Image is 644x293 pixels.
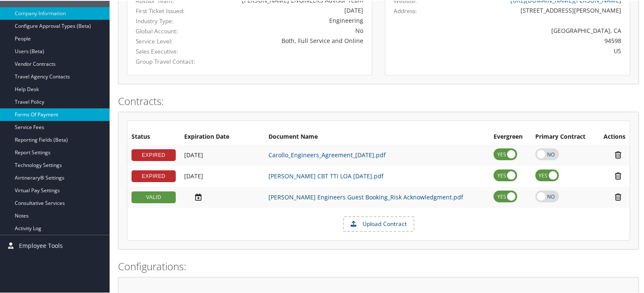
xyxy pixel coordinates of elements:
[489,129,531,144] th: Evergreen
[216,35,363,44] div: Both, Full Service and Online
[118,93,639,108] h2: Contracts:
[531,129,596,144] th: Primary Contract
[131,191,176,202] div: VALID
[216,15,363,24] div: Engineering
[118,258,639,273] h2: Configurations:
[454,35,622,44] div: 94598
[184,171,203,179] span: [DATE]
[131,169,176,181] div: EXPIRED
[184,150,203,158] span: [DATE]
[136,46,203,55] label: Sales Executive:
[19,234,63,255] span: Employee Tools
[184,151,260,158] div: Add/Edit Date
[454,5,622,14] div: [STREET_ADDRESS][PERSON_NAME]
[216,25,363,34] div: No
[136,26,203,35] label: Global Account:
[268,192,463,200] a: [PERSON_NAME] Engineers Guest Booking_Risk Acknowledgment.pdf
[131,148,176,160] div: EXPIRED
[454,46,622,54] div: US
[454,25,622,34] div: [GEOGRAPHIC_DATA], CA
[127,129,180,144] th: Status
[136,16,203,24] label: Industry Type:
[180,129,264,144] th: Expiration Date
[184,172,260,179] div: Add/Edit Date
[596,129,630,144] th: Actions
[611,171,625,180] i: Remove Contract
[268,150,386,158] a: Carollo_Engineers_Agreement_[DATE].pdf
[344,216,413,231] label: Upload Contract
[611,192,625,201] i: Remove Contract
[264,129,489,144] th: Document Name
[611,150,625,159] i: Remove Contract
[136,36,203,45] label: Service Level:
[184,192,260,201] div: Add/Edit Date
[268,171,384,179] a: [PERSON_NAME] CBT TTI LOA [DATE].pdf
[136,56,203,65] label: Group Travel Contact:
[136,6,203,14] label: First Ticket Issued:
[216,5,363,14] div: [DATE]
[394,6,417,14] label: Address:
